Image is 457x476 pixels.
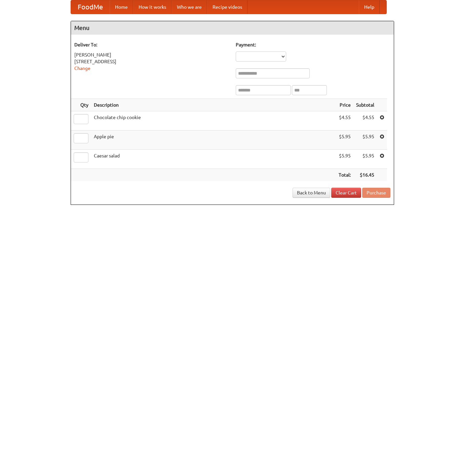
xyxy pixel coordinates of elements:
[74,58,229,65] div: [STREET_ADDRESS]
[353,111,377,131] td: $4.55
[74,51,229,58] div: [PERSON_NAME]
[74,41,229,48] h5: Deliver To:
[293,188,330,198] a: Back to Menu
[336,99,353,111] th: Price
[362,188,390,198] button: Purchase
[207,0,247,14] a: Recipe videos
[91,131,336,150] td: Apple pie
[353,150,377,169] td: $5.95
[359,0,380,14] a: Help
[236,41,390,48] h5: Payment:
[91,150,336,169] td: Caesar salad
[336,169,353,181] th: Total:
[71,0,110,14] a: FoodMe
[71,21,394,35] h4: Menu
[353,169,377,181] th: $16.45
[91,99,336,111] th: Description
[353,99,377,111] th: Subtotal
[336,111,353,131] td: $4.55
[331,188,361,198] a: Clear Cart
[110,0,133,14] a: Home
[91,111,336,131] td: Chocolate chip cookie
[133,0,172,14] a: How it works
[336,150,353,169] td: $5.95
[172,0,207,14] a: Who we are
[71,99,91,111] th: Qty
[336,131,353,150] td: $5.95
[74,66,90,71] a: Change
[353,131,377,150] td: $5.95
